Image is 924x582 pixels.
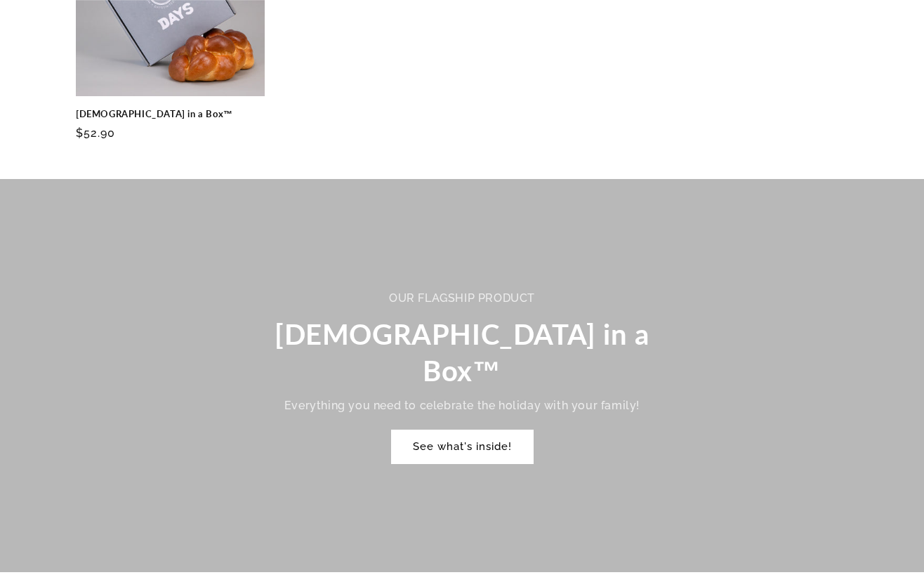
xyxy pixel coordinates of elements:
[248,289,676,309] div: Our flagship product
[275,317,649,388] span: [DEMOGRAPHIC_DATA] in a Box™
[76,108,265,120] a: [DEMOGRAPHIC_DATA] in a Box™
[284,399,640,412] span: Everything you need to celebrate the holiday with your family!
[392,430,533,463] a: See what's inside!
